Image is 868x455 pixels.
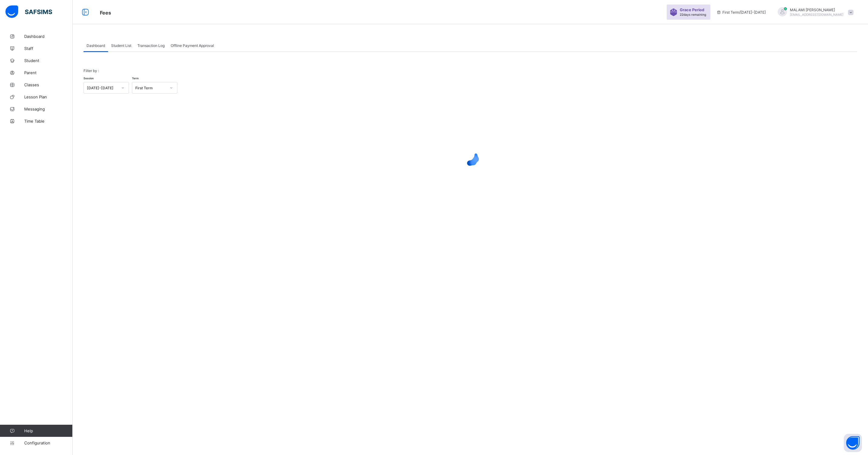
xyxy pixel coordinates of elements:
span: Filter by : [84,68,99,73]
img: sticker-purple.71386a28dfed39d6af7621340158ba97.svg [670,8,677,16]
span: Student List [111,43,131,48]
div: MALAMIMOHAMMED [772,7,856,17]
button: Open asap [844,434,862,452]
span: Help [24,428,72,433]
span: session/term information [716,10,766,15]
span: Messaging [24,107,73,111]
span: 22 days remaining [680,13,706,16]
span: Staff [24,46,73,51]
span: Offline Payment Approval [171,43,214,48]
span: Dashboard [24,34,73,39]
span: Transaction Log [137,43,165,48]
div: First Term [135,86,166,90]
img: safsims [5,5,52,18]
span: Fees [100,10,111,16]
span: MALAMI [PERSON_NAME] [790,8,843,12]
div: [DATE]-[DATE] [87,86,118,90]
span: Session [84,77,94,80]
span: Time Table [24,119,73,124]
span: Dashboard [87,43,105,48]
span: Parent [24,70,73,75]
span: Term [132,77,139,80]
span: Configuration [24,440,72,445]
span: Student [24,58,73,63]
span: Grace Period [680,8,704,12]
span: [EMAIL_ADDRESS][DOMAIN_NAME] [790,13,843,16]
span: Classes [24,82,73,87]
span: Lesson Plan [24,94,73,99]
